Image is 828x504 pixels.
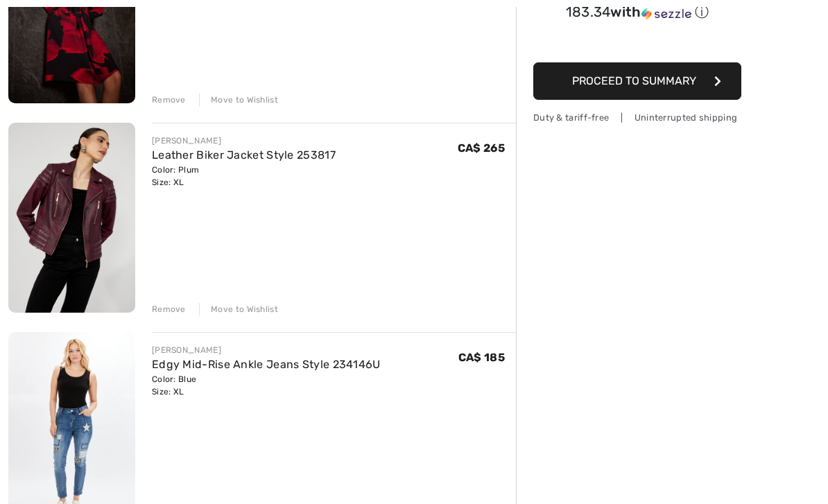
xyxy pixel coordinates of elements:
div: Color: Blue Size: XL [152,373,381,398]
a: Edgy Mid-Rise Ankle Jeans Style 234146U [152,358,381,371]
div: Color: Plum Size: XL [152,164,336,189]
div: Duty & tariff-free | Uninterrupted shipping [533,111,741,124]
iframe: PayPal-paypal [533,26,741,58]
div: [PERSON_NAME] [152,344,381,356]
span: CA$ 265 [458,141,505,155]
span: Proceed to Summary [572,74,696,87]
img: Sezzle [641,8,691,20]
div: [PERSON_NAME] [152,134,336,147]
div: Remove [152,303,186,315]
button: Proceed to Summary [533,62,741,100]
div: Remove [152,94,186,106]
div: Move to Wishlist [199,94,278,106]
span: CA$ 185 [458,351,505,364]
div: Move to Wishlist [199,303,278,315]
img: Leather Biker Jacket Style 253817 [8,123,135,313]
a: Leather Biker Jacket Style 253817 [152,148,336,162]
